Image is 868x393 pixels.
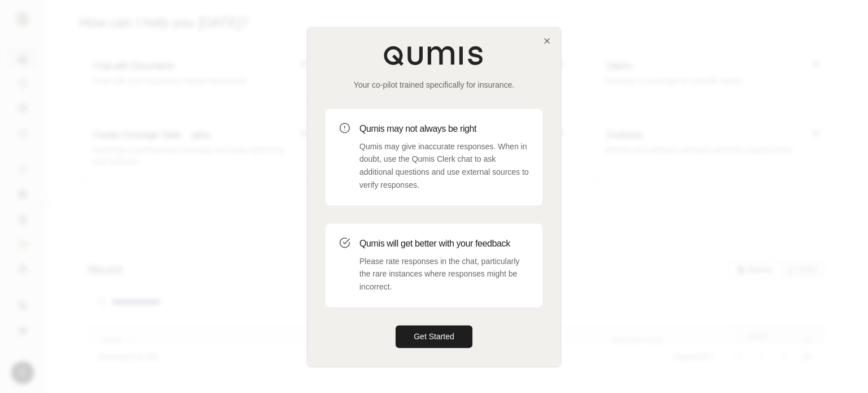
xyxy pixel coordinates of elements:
img: Qumis Logo [383,45,485,66]
button: Get Started [396,325,472,348]
p: Qumis may give inaccurate responses. When in doubt, use the Qumis Clerk chat to ask additional qu... [359,140,529,192]
h3: Qumis will get better with your feedback [359,237,529,251]
h3: Qumis may not always be right [359,122,529,136]
p: Please rate responses in the chat, particularly the rare instances where responses might be incor... [359,255,529,293]
p: Your co-pilot trained specifically for insurance. [325,79,542,90]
